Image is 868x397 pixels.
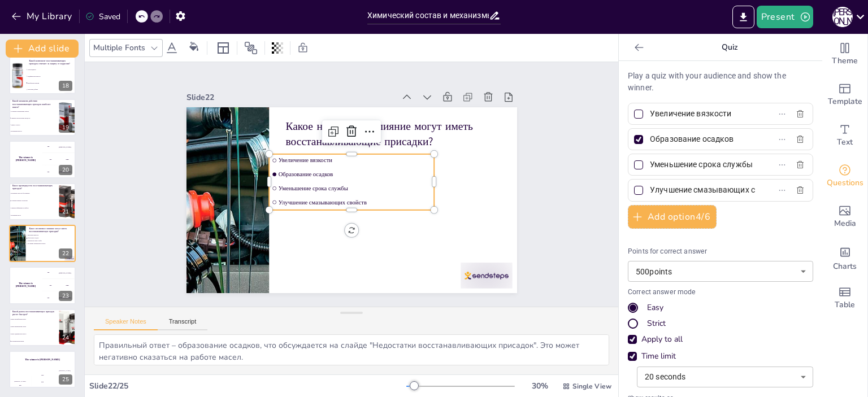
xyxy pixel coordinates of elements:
[284,142,436,181] span: Увеличение вязкости
[28,241,59,242] span: Уменьшение срока службы
[54,370,76,372] div: [PERSON_NAME]
[641,334,683,345] div: Apply to all
[32,376,54,388] div: 200
[9,359,76,361] h4: The winner is [PERSON_NAME]
[29,59,72,65] p: Какой компонент восстанавливающих присадок отвечает за защиту от коррозии?
[9,99,76,136] div: 19
[11,124,58,125] span: Защита от износа
[42,292,76,304] div: 300
[12,310,56,316] p: Какой рынок восстанавливающих присадок растет быстрее?
[275,183,427,221] span: Улучшение смазывающих свойств
[822,75,867,115] div: Add ready made slides
[244,41,258,55] span: Position
[28,89,75,90] span: Смазочные добавки
[278,169,429,208] span: Уменьшение срока службы
[9,309,76,346] div: 24
[833,260,857,273] span: Charts
[628,334,813,345] div: Apply to all
[91,40,147,55] div: Multiple Fonts
[9,156,42,162] h4: The winner is [PERSON_NAME]
[628,351,813,362] div: Time limit
[832,55,858,67] span: Theme
[28,238,59,239] span: Образование осадков
[294,106,511,181] p: Какое негативное влияние могут иметь восстанавливающие присадки?
[650,156,755,173] input: Option 3
[28,75,75,76] span: Модификаторы вязкости
[9,382,31,388] div: 100
[9,141,76,178] div: 20
[214,39,232,57] div: Layout
[9,267,76,304] div: 23
[822,34,867,75] div: Change the overall theme
[207,59,413,113] div: Slide 22
[6,40,79,58] button: Add slide
[637,367,813,387] div: 20 seconds
[11,326,58,327] span: Рынок промышленных масел
[828,95,862,108] span: Template
[628,261,813,282] div: 500 points
[628,70,813,94] p: Play a quiz with your audience and show the winner.
[11,117,58,119] span: Снижение окислительных процессов
[628,287,813,298] p: Correct answer mode
[66,285,68,286] div: Jaap
[32,374,54,376] div: Jaap
[647,318,666,329] div: Strict
[9,183,76,220] div: 21
[28,82,75,83] span: Ингибиторы коррозии
[54,372,76,388] div: 300
[650,106,755,122] input: Option 1
[9,56,76,94] div: 18
[89,381,406,391] div: Slide 22 / 25
[11,111,58,112] span: Улучшение смазывающих свойств
[822,278,867,319] div: Add a table
[11,207,58,208] span: Снижение эффективности работы
[827,177,863,189] span: Questions
[28,243,59,245] span: Улучшение смазывающих свойств
[59,333,72,343] div: 24
[650,131,755,147] input: Option 2
[9,351,76,388] div: 25
[822,115,867,156] div: Add text boxes
[9,282,42,288] h4: The winner is [PERSON_NAME]
[837,136,853,149] span: Text
[648,34,811,61] p: Quiz
[822,197,867,237] div: Add images, graphics, shapes or video
[42,141,76,153] div: 100
[85,11,120,22] div: Saved
[650,182,755,198] input: Option 4
[59,374,72,385] div: 25
[834,217,856,230] span: Media
[59,123,72,133] div: 19
[9,225,76,262] div: 22
[42,166,76,178] div: 300
[29,227,72,233] p: Какое негативное влияние могут иметь восстанавливающие присадки?
[822,156,867,197] div: Get real-time input from your audience
[757,6,813,28] button: Present
[11,200,58,201] span: Улучшение защиты от коррозии
[59,207,72,217] div: 21
[11,193,58,194] span: Увеличение затрат на обслуживание
[628,205,717,229] button: Add option4/6
[11,215,58,216] span: Увеличение износа
[28,235,59,236] span: Увеличение вязкости
[11,341,58,342] span: Все вышеперечисленные
[628,302,813,313] div: Easy
[641,351,676,362] div: Time limit
[732,6,754,28] button: Export to PowerPoint
[42,280,76,292] div: 200
[59,165,72,175] div: 20
[628,318,813,329] div: Strict
[12,184,56,190] p: Какое преимущество восстанавливающих присадок?
[59,248,72,259] div: 22
[647,302,663,313] div: Easy
[628,247,813,257] p: Points for correct answer
[281,156,433,194] span: Образование осадков
[28,69,75,70] span: Антиоксиданты
[11,130,58,132] span: Увеличение вязкости
[59,81,72,91] div: 18
[822,237,867,278] div: Add charts and graphs
[11,319,58,320] span: Рынок автомобильных масел
[66,159,68,160] div: Jaap
[158,318,208,330] button: Transcript
[8,7,77,25] button: My Library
